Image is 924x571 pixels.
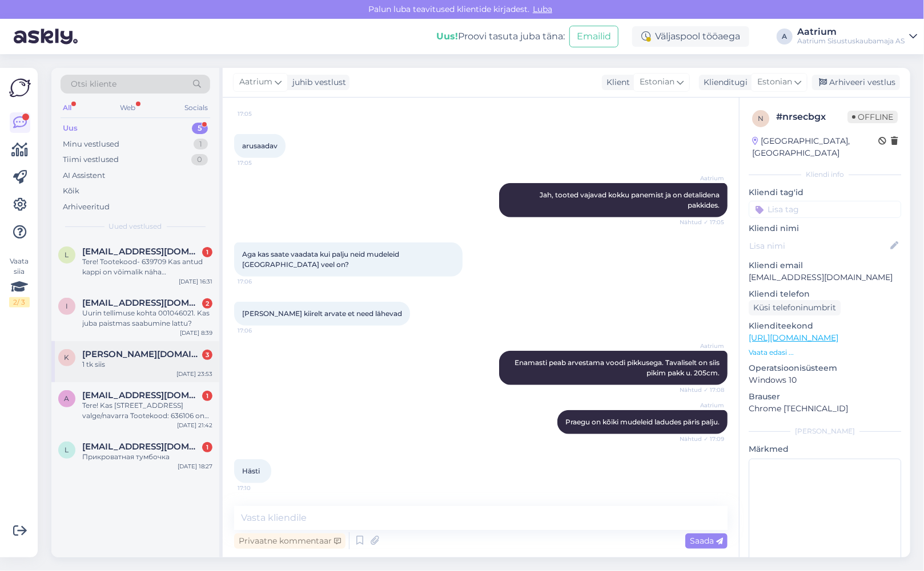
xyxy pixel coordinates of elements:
[749,320,901,332] p: Klienditeekond
[569,26,618,47] button: Emailid
[82,349,201,359] span: katryna.st@gmail.com
[71,78,116,90] span: Otsi kliente
[82,298,201,308] span: indrek.edasi@me.com
[178,462,212,471] div: [DATE] 18:27
[777,29,793,44] div: A
[118,100,138,115] div: Web
[63,185,79,197] div: Kõik
[202,298,212,309] div: 2
[82,359,212,370] div: 1 tk siis
[812,75,900,90] div: Arhiveeri vestlus
[436,30,565,43] div: Proovi tasuta juba täna:
[82,308,212,329] div: Uurin tellimuse kohta 001046021. Kas juba paistmas saabumine lattu?
[238,110,280,118] span: 17:05
[242,309,402,318] span: [PERSON_NAME] kiirelt arvate et need lähevad
[194,139,208,150] div: 1
[288,76,346,88] div: juhib vestlust
[749,169,901,180] div: Kliendi info
[680,435,724,443] span: Nähtud ✓ 17:09
[82,390,201,400] span: aschutting@gmail.com
[238,326,280,335] span: 17:06
[749,222,901,234] p: Kliendi nimi
[749,362,901,374] p: Operatsioonisüsteem
[776,110,847,124] div: # nrsecbgx
[632,26,749,47] div: Väljaspool tööaega
[182,100,210,115] div: Socials
[177,421,212,430] div: [DATE] 21:42
[82,452,212,462] div: Прикроватная тумбочка
[797,37,905,46] div: Aatrium Sisustuskaubamaja AS
[9,297,30,307] div: 2 / 3
[749,391,901,403] p: Brauser
[63,154,119,165] div: Tiimi vestlused
[61,100,74,115] div: All
[238,159,280,167] span: 17:05
[242,250,401,269] span: Aga kas saate vaadata kui palju neid mudeleid [GEOGRAPHIC_DATA] veel on?
[749,187,901,199] p: Kliendi tag'id
[63,123,78,134] div: Uus
[749,240,888,252] input: Lisa nimi
[63,139,119,150] div: Minu vestlused
[752,135,878,159] div: [GEOGRAPHIC_DATA], [GEOGRAPHIC_DATA]
[699,76,748,88] div: Klienditugi
[797,27,905,37] div: Aatrium
[202,350,212,360] div: 3
[65,250,69,259] span: l
[242,141,278,150] span: arusaadav
[681,401,724,410] span: Aatrium
[680,386,724,394] span: Nähtud ✓ 17:08
[65,353,70,362] span: k
[179,277,212,286] div: [DATE] 16:31
[63,201,110,213] div: Arhiveeritud
[242,467,260,475] span: Hästi
[640,76,674,88] span: Estonian
[180,329,212,337] div: [DATE] 8:39
[202,391,212,401] div: 1
[82,442,201,452] span: ljudmilaspk@gmail.com
[797,27,917,46] a: AatriumAatrium Sisustuskaubamaja AS
[109,221,162,232] span: Uued vestlused
[82,257,212,277] div: Tere! Tootekood- 639709 Kas antud kappi on võimalik näha [PERSON_NAME] esinduspoes? [PERSON_NAME]
[749,426,901,436] div: [PERSON_NAME]
[529,4,556,14] span: Luba
[436,31,458,42] b: Uus!
[681,174,724,183] span: Aatrium
[234,533,346,549] div: Privaatne kommentaar
[9,77,31,99] img: Askly Logo
[238,277,280,286] span: 17:06
[749,288,901,300] p: Kliendi telefon
[202,442,212,452] div: 1
[82,246,201,257] span: laura2000@hot.ee
[191,154,208,165] div: 0
[65,446,69,454] span: l
[239,76,272,88] span: Aatrium
[66,302,68,310] span: i
[749,374,901,386] p: Windows 10
[749,443,901,455] p: Märkmed
[690,536,723,546] span: Saada
[65,394,70,403] span: a
[749,300,841,315] div: Küsi telefoninumbrit
[176,370,212,378] div: [DATE] 23:53
[847,111,898,123] span: Offline
[749,333,838,343] a: [URL][DOMAIN_NAME]
[758,114,764,123] span: n
[602,76,630,88] div: Klient
[202,247,212,257] div: 1
[238,484,280,492] span: 17:10
[192,123,208,134] div: 5
[749,201,901,218] input: Lisa tag
[757,76,792,88] span: Estonian
[565,418,720,426] span: Praegu on kõiki mudeleid ladudes päris palju.
[515,358,721,377] span: Enamasti peab arvestama voodi pikkusega. Tavaliselt on siis pikim pakk u. 205cm.
[681,342,724,350] span: Aatrium
[540,191,721,209] span: Jah, tooted vajavad kokku panemist ja on detalidena pakkides.
[749,347,901,358] p: Vaata edasi ...
[749,272,901,284] p: [EMAIL_ADDRESS][DOMAIN_NAME]
[82,400,212,421] div: Tere! Kas [STREET_ADDRESS] valge/navarra Tootekood: 636106 on [PERSON_NAME] külge puurida/kinnita...
[749,260,901,272] p: Kliendi email
[749,403,901,415] p: Chrome [TECHNICAL_ID]
[680,218,724,226] span: Nähtud ✓ 17:05
[63,170,105,181] div: AI Assistent
[9,256,30,307] div: Vaata siia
